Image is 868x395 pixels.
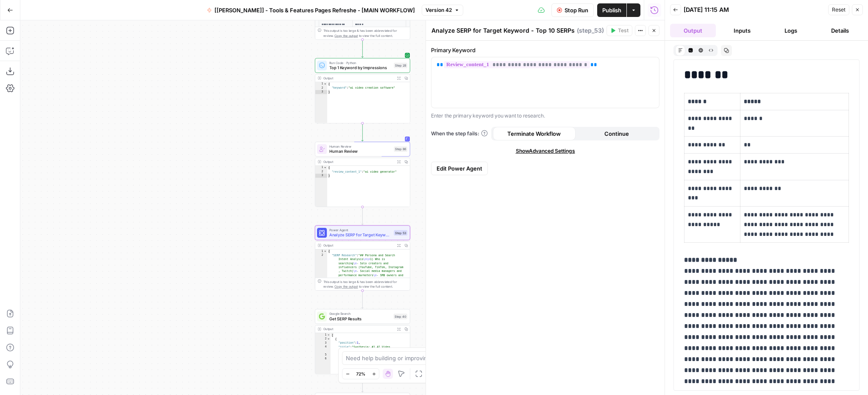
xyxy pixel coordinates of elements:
[323,28,408,38] div: This output is too large & has been abbreviated for review. to view the full content.
[426,6,452,14] span: Version 42
[431,46,659,54] label: Primary Keyword
[315,86,327,90] div: 2
[329,64,391,70] span: Top 1 Keyword by Impressions
[507,129,561,138] span: Terminate Workflow
[323,279,408,289] div: This output is too large & has been abbreviated for review. to view the full content.
[329,316,391,322] span: Get SERP Results
[327,337,330,341] span: Toggle code folding, rows 2 through 40
[431,162,488,175] button: Edit Power Agent
[422,5,463,16] button: Version 42
[315,58,410,123] div: Run Code · PythonTop 1 Keyword by ImpressionsStep 28Output{ "keyword":"ai video creation software"}
[394,146,407,152] div: Step 86
[577,26,604,35] span: ( step_53 )
[202,3,420,17] button: [[PERSON_NAME]] - Tools & Features Pages Refreshe - [MAIN WORKFLOW]
[323,327,393,332] div: Output
[394,314,408,319] div: Step 40
[576,127,658,140] button: Continue
[315,249,327,253] div: 1
[394,230,407,235] div: Step 53
[597,3,626,17] button: Publish
[315,90,327,94] div: 3
[362,374,363,392] g: Edge from step_40 to step_67
[551,3,594,17] button: Stop Run
[431,26,575,35] textarea: Analyze SERP for Target Keyword - Top 10 SERPs
[329,144,391,149] span: Human Review
[828,4,849,15] button: Reset
[315,357,331,381] div: 6
[618,27,629,34] span: Test
[323,159,393,164] div: Output
[334,285,358,289] span: Copy the output
[334,34,358,38] span: Copy the output
[329,148,391,154] span: Human Review
[315,309,410,374] div: Google SearchGet SERP ResultsStep 40Output[ { "position":1, "title":"Synthesia: #1 AI Video Platf...
[315,353,331,357] div: 5
[315,337,331,341] div: 2
[394,63,407,68] div: Step 28
[323,166,327,170] span: Toggle code folding, rows 1 through 3
[602,6,621,14] span: Publish
[315,341,331,345] div: 3
[768,24,814,37] button: Logs
[670,24,716,37] button: Output
[315,142,410,207] div: Human ReviewHuman ReviewStep 86Output{ "review_content_1":"ai video generator"}
[327,333,330,337] span: Toggle code folding, rows 1 through 106
[362,39,363,57] g: Edge from step_23 to step_28
[606,25,632,36] button: Test
[315,333,331,337] div: 1
[362,123,363,141] g: Edge from step_28 to step_86
[329,232,391,238] span: Analyze SERP for Target Keyword - Top 10 SERPs
[565,6,588,14] span: Stop Run
[214,6,415,14] span: [[PERSON_NAME]] - Tools & Features Pages Refreshe - [MAIN WORKFLOW]
[315,225,410,291] div: Power AgentAnalyze SERP for Target Keyword - Top 10 SERPsStep 53Output{ "SERP Research":"## Perso...
[516,147,575,155] span: Show Advanced Settings
[315,82,327,86] div: 1
[362,291,363,308] g: Edge from step_53 to step_40
[323,249,327,253] span: Toggle code folding, rows 1 through 3
[315,345,331,353] div: 4
[315,174,327,177] div: 3
[323,82,327,86] span: Toggle code folding, rows 1 through 3
[329,227,391,233] span: Power Agent
[437,164,482,173] span: Edit Power Agent
[329,60,391,65] span: Run Code · Python
[431,112,659,120] p: Enter the primary keyword you want to research.
[315,166,327,170] div: 1
[323,76,393,81] div: Output
[362,207,363,225] g: Edge from step_86 to step_53
[356,370,365,377] span: 72%
[431,130,488,137] a: When the step fails:
[832,6,846,14] span: Reset
[329,311,391,317] span: Google Search
[817,24,863,37] button: Details
[604,129,629,138] span: Continue
[323,243,393,248] div: Output
[315,170,327,174] div: 2
[719,24,765,37] button: Inputs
